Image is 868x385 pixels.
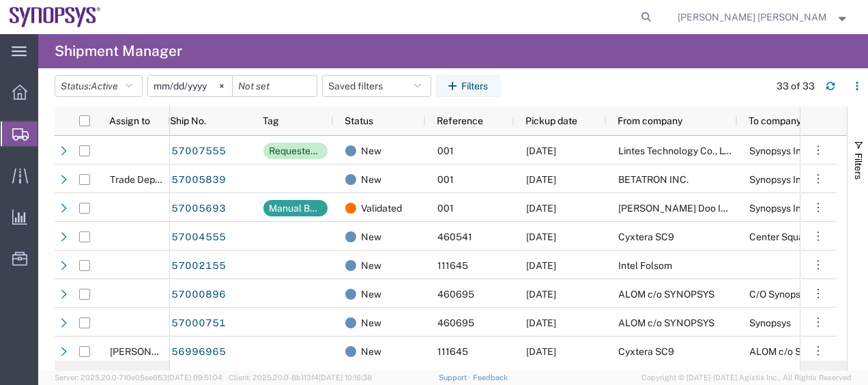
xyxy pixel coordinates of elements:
span: ALOM c/o SYNOPSYS [618,289,714,300]
span: 460541 [437,231,472,242]
span: Marilia de Melo Fernandes [678,10,827,25]
span: To company [749,115,801,126]
span: Pickup date [525,115,577,126]
span: 460695 [437,289,474,300]
a: 57000751 [171,313,227,334]
button: Filters [436,75,500,97]
span: Rafael Chacon [110,346,188,357]
span: [DATE] 10:16:38 [319,373,372,382]
span: New [361,137,381,165]
span: ALOM c/o SYNOPSYS [749,346,845,357]
span: New [361,280,381,309]
div: Requested add'l. details [269,143,322,159]
a: 57000896 [171,284,227,306]
span: 10/02/2025 [526,145,556,156]
input: Not set [148,76,232,96]
input: Not set [233,76,317,96]
span: [DATE] 09:51:04 [167,373,222,382]
span: Synopsys India Pvt. Ltd. [749,145,850,156]
span: 111645 [437,260,468,271]
span: Cyxtera SC9 [618,346,674,357]
span: 10/02/2025 [526,346,556,357]
div: 33 of 33 [777,79,815,94]
span: Server: 2025.20.0-710e05ee653 [55,373,222,382]
span: Copyright © [DATE]-[DATE] Agistix Inc., All Rights Reserved [641,372,852,384]
span: Trade Department [110,174,190,185]
button: Status:Active [55,75,143,97]
span: Cyxtera SC9 [618,231,674,242]
span: 001 [437,145,454,156]
a: Support [439,373,473,382]
span: 10/01/2025 [526,289,556,300]
button: [PERSON_NAME] [PERSON_NAME] [677,9,849,25]
span: New [361,251,381,280]
span: Synopsys Inc [749,174,807,185]
a: 57002155 [171,255,227,277]
img: logo [10,7,101,27]
span: Assign to [109,115,150,126]
span: Validated [361,194,402,223]
span: ALOM c/o SYNOPSYS [618,317,714,328]
span: Intel Folsom [618,260,672,271]
span: Center Square SC1 [749,231,832,242]
span: Active [91,81,118,91]
span: Synopsys Inc [749,203,807,214]
a: 57005839 [171,169,227,191]
span: 10/02/2025 [526,174,556,185]
span: 001 [437,174,454,185]
span: Client: 2025.20.0-8b113f4 [229,373,372,382]
span: New [361,165,381,194]
span: New [361,223,381,251]
span: Tong Lay Doo Industrial Co., Ltd [618,203,794,214]
span: 111645 [437,346,468,357]
span: New [361,337,381,366]
span: Ship No. [170,115,206,126]
span: Status [345,115,373,126]
a: 57005693 [171,198,227,220]
span: Reference [437,115,483,126]
span: BETATRON INC. [618,174,689,185]
span: C/O Synopsys [749,289,810,300]
span: 10/02/2025 [526,231,556,242]
a: 57007555 [171,141,227,162]
button: Saved filters [322,75,431,97]
span: 001 [437,203,454,214]
span: 10/01/2025 [526,317,556,328]
div: Manual Booking [269,200,322,216]
a: 57004555 [171,227,227,248]
span: 460695 [437,317,474,328]
span: Filters [853,153,864,180]
h4: Shipment Manager [55,34,182,68]
span: New [361,309,381,337]
span: From company [618,115,682,126]
span: 10/02/2025 [526,203,556,214]
a: 56996965 [171,341,227,363]
a: Feedback [473,373,508,382]
span: Synopsys [749,317,791,328]
span: 10/03/2025 [526,260,556,271]
span: Lintes Technology Co., Ltd. [618,145,735,156]
span: Tag [263,115,279,126]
